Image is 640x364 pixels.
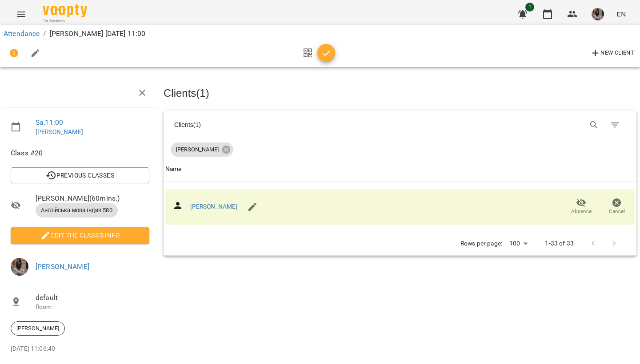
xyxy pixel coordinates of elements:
div: Name [165,164,182,174]
p: [DATE] 11:06:40 [11,344,149,353]
p: [PERSON_NAME] [DATE] 11:00 [50,28,146,39]
div: 100 [506,237,531,250]
span: Англійська мова індив 580 [36,206,118,214]
a: [PERSON_NAME] [36,128,83,135]
a: [PERSON_NAME] [190,203,238,210]
a: [PERSON_NAME] [36,262,89,271]
button: Search [584,115,605,136]
div: [PERSON_NAME] [171,142,233,157]
p: Rows per page: [460,239,502,248]
p: 1-33 of 33 [545,239,573,248]
span: 1 [525,3,534,12]
span: Edit the class's Info [18,230,142,241]
span: default [36,293,149,303]
img: 7eeb5c2dceb0f540ed985a8fa2922f17.jpg [11,258,28,276]
nav: breadcrumb [4,28,636,39]
button: Filter [604,115,626,136]
h3: Clients ( 1 ) [164,87,636,99]
button: Menu [11,4,32,25]
span: Previous Classes [18,170,142,181]
img: Voopty Logo [43,4,87,17]
div: [PERSON_NAME] [11,321,65,336]
div: Sort [165,164,182,174]
span: [PERSON_NAME] [171,146,224,154]
span: EN [616,9,626,19]
div: Clients ( 1 ) [174,120,392,129]
div: Table Toolbar [164,111,636,139]
button: Absence [564,194,599,219]
button: EN [613,6,629,22]
button: Cancel [599,194,635,219]
span: Name [165,164,635,174]
span: [PERSON_NAME] ( 60 mins. ) [36,193,149,204]
span: Cancel [609,208,625,215]
li: / [43,28,46,39]
button: New Client [588,46,636,60]
a: Sa , 11:00 [36,118,63,127]
span: Class #20 [11,148,149,158]
a: Attendance [4,29,40,38]
span: For Business [43,18,87,24]
p: Room [36,303,149,312]
img: 7eeb5c2dceb0f540ed985a8fa2922f17.jpg [592,8,604,20]
span: Absence [571,208,592,215]
button: Edit the class's Info [11,227,149,243]
span: New Client [590,48,634,59]
button: Previous Classes [11,167,149,183]
span: [PERSON_NAME] [11,324,64,332]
